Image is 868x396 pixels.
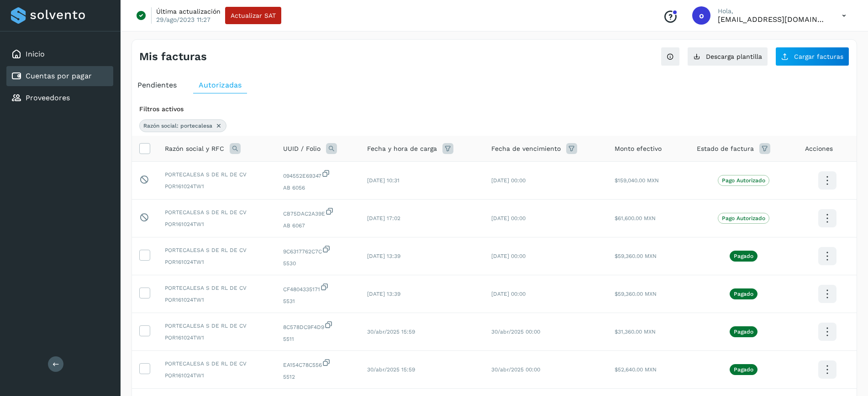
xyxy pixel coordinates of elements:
[367,329,415,335] span: 30/abr/2025 15:59
[367,177,400,184] span: [DATE] 10:31
[231,12,276,19] span: Actualizar SAT
[283,221,352,230] span: AB 6067
[139,119,226,132] div: Razón social: portecalesa
[137,81,177,89] span: Pendientes
[491,215,526,221] span: [DATE] 00:00
[491,291,526,297] span: [DATE] 00:00
[26,72,92,80] a: Cuentas por pagar
[687,47,768,66] button: Descarga plantilla
[139,104,849,114] div: Filtros activos
[805,144,833,154] span: Acciones
[718,7,827,15] p: Hola,
[615,144,662,154] span: Monto efectivo
[615,253,657,259] span: $59,360.00 MXN
[491,144,561,154] span: Fecha de vencimiento
[156,7,221,15] p: Última actualización
[283,358,352,369] span: EA154C78C556
[615,177,659,184] span: $159,040.00 MXN
[775,47,849,66] button: Cargar facturas
[615,329,656,335] span: $31,360.00 MXN
[165,208,268,216] span: PORTECALESA S DE RL DE CV
[734,366,753,373] p: Pagado
[165,170,268,179] span: PORTECALESA S DE RL DE CV
[283,169,352,180] span: 094552E69347
[615,291,657,297] span: $59,360.00 MXN
[367,215,400,221] span: [DATE] 17:02
[283,335,352,343] span: 5511
[199,81,242,89] span: Autorizadas
[139,50,207,63] h4: Mis facturas
[165,284,268,292] span: PORTECALESA S DE RL DE CV
[165,258,268,266] span: POR161024TW1
[283,207,352,218] span: CB75DAC2A39E
[734,253,753,259] p: Pagado
[165,334,268,342] span: POR161024TW1
[491,366,540,373] span: 30/abr/2025 00:00
[283,144,321,154] span: UUID / Folio
[794,53,843,60] span: Cargar facturas
[165,182,268,190] span: POR161024TW1
[491,177,526,184] span: [DATE] 00:00
[225,7,281,24] button: Actualizar SAT
[283,297,352,305] span: 5531
[283,184,352,192] span: AB 6056
[26,50,45,58] a: Inicio
[6,88,113,108] div: Proveedores
[615,215,656,221] span: $61,600.00 MXN
[165,220,268,228] span: POR161024TW1
[718,15,827,24] p: orlando@rfllogistics.com.mx
[26,93,70,102] a: Proveedores
[367,253,400,259] span: [DATE] 13:39
[283,245,352,256] span: 9C6317762C7C
[367,291,400,297] span: [DATE] 13:39
[283,259,352,267] span: 5530
[722,215,765,221] p: Pago Autorizado
[491,329,540,335] span: 30/abr/2025 00:00
[165,246,268,254] span: PORTECALESA S DE RL DE CV
[283,373,352,381] span: 5512
[165,144,224,154] span: Razón social y RFC
[615,366,657,373] span: $52,640.00 MXN
[165,360,268,368] span: PORTECALESA S DE RL DE CV
[283,320,352,331] span: 8C578DC9F4D9
[706,53,762,60] span: Descarga plantilla
[165,371,268,380] span: POR161024TW1
[697,144,754,154] span: Estado de factura
[6,66,113,86] div: Cuentas por pagar
[165,296,268,304] span: POR161024TW1
[722,177,765,184] p: Pago Autorizado
[734,291,753,297] p: Pagado
[367,144,437,154] span: Fecha y hora de carga
[367,366,415,373] span: 30/abr/2025 15:59
[156,15,210,24] p: 29/ago/2023 11:27
[165,322,268,330] span: PORTECALESA S DE RL DE CV
[734,329,753,335] p: Pagado
[283,283,352,293] span: CF4804335171
[143,122,212,130] span: Razón social: portecalesa
[491,253,526,259] span: [DATE] 00:00
[6,44,113,64] div: Inicio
